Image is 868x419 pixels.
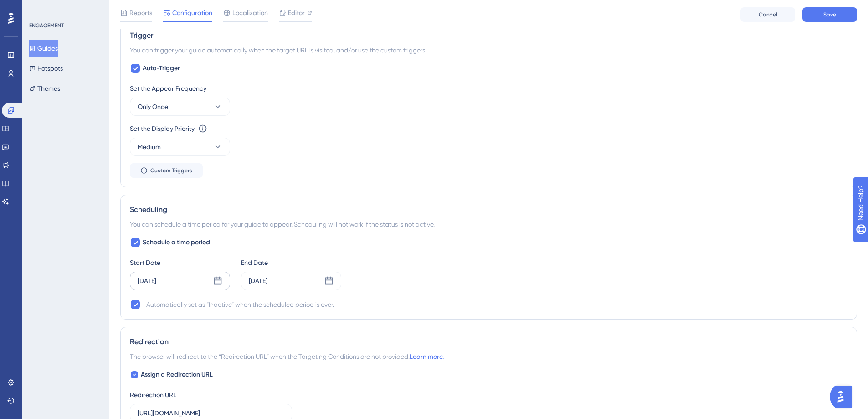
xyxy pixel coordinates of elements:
[130,163,203,178] button: Custom Triggers
[130,336,847,347] div: Redirection
[21,2,57,13] span: Need Help?
[130,30,847,41] div: Trigger
[29,60,63,77] button: Hotspots
[138,101,168,112] span: Only Once
[130,257,230,268] div: Start Date
[143,63,180,74] span: Auto-Trigger
[759,11,777,18] span: Cancel
[29,80,60,97] button: Themes
[130,204,847,215] div: Scheduling
[823,11,836,18] span: Save
[29,40,58,57] button: Guides
[138,141,161,152] span: Medium
[740,7,795,22] button: Cancel
[232,7,268,18] span: Localization
[150,167,192,174] span: Custom Triggers
[138,275,156,286] div: [DATE]
[29,22,64,29] div: ENGAGEMENT
[130,351,444,362] span: The browser will redirect to the “Redirection URL” when the Targeting Conditions are not provided.
[130,219,847,230] div: You can schedule a time period for your guide to appear. Scheduling will not work if the status i...
[130,98,230,116] button: Only Once
[130,45,847,56] div: You can trigger your guide automatically when the target URL is visited, and/or use the custom tr...
[130,138,230,156] button: Medium
[241,257,341,268] div: End Date
[802,7,857,22] button: Save
[410,353,444,360] a: Learn more.
[138,408,284,418] input: https://www.example.com/
[141,369,213,380] span: Assign a Redirection URL
[130,389,176,400] div: Redirection URL
[130,123,195,134] div: Set the Display Priority
[143,237,210,248] span: Schedule a time period
[129,7,152,18] span: Reports
[146,299,334,310] div: Automatically set as “Inactive” when the scheduled period is over.
[130,83,847,94] div: Set the Appear Frequency
[830,383,857,410] iframe: UserGuiding AI Assistant Launcher
[249,275,267,286] div: [DATE]
[288,7,305,18] span: Editor
[172,7,212,18] span: Configuration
